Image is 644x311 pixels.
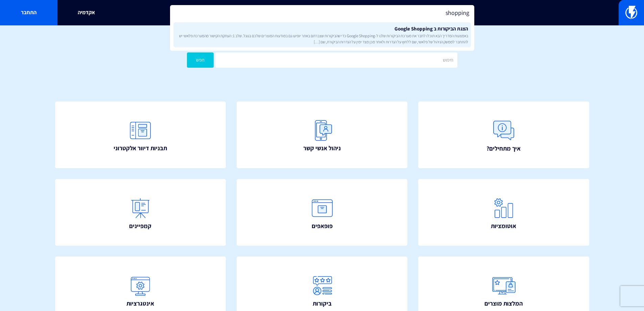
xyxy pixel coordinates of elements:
[187,52,214,68] button: חפש
[418,179,589,246] a: אוטומציות
[215,52,457,68] input: חיפוש
[418,102,589,169] a: איך מתחילים?
[486,144,521,153] span: איך מתחילים?
[491,222,516,230] span: אוטומציות
[303,144,341,153] span: ניהול אנשי קשר
[237,102,408,169] a: ניהול אנשי קשר
[55,179,226,246] a: קמפיינים
[176,33,468,44] span: באמצעות המדריך הבא תוכלו לחבר את מערכת הביקורות שלנו ל-Google Shopping כדי שהביקורות שצברתם באתר ...
[237,179,408,246] a: פופאפים
[10,36,634,49] h1: איך אפשר לעזור?
[129,222,151,230] span: קמפיינים
[126,299,154,308] span: אינטגרציות
[484,299,523,308] span: המלצות מוצרים
[173,22,471,47] a: הצגת הביקורות ב Google Shoppingבאמצעות המדריך הבא תוכלו לחבר את מערכת הביקורות שלנו ל-Google Shop...
[312,222,333,230] span: פופאפים
[55,102,226,169] a: תבניות דיוור אלקטרוני
[313,299,332,308] span: ביקורות
[170,5,474,21] input: חיפוש מהיר...
[114,144,167,153] span: תבניות דיוור אלקטרוני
